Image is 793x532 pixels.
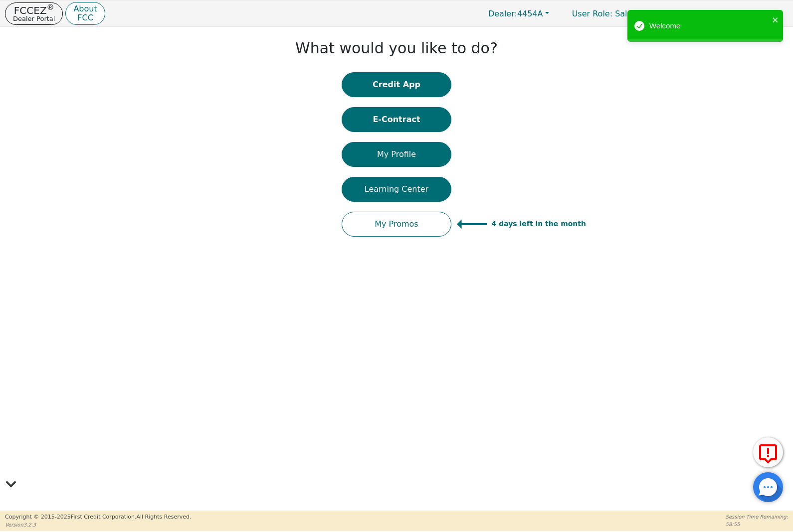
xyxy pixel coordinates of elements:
[492,220,586,228] span: 4 days left in the month
[342,142,451,167] button: My Profile
[342,212,451,237] button: My Promos
[753,437,783,467] button: Report Error to FCC
[488,9,517,18] span: Dealer:
[772,14,779,25] button: close
[65,2,105,25] button: AboutFCC
[488,9,543,18] span: 4454A
[73,14,97,22] p: FCC
[5,521,191,529] p: Version 3.2.3
[562,4,664,23] a: User Role: Sales Rep
[295,39,498,57] h1: What would you like to do?
[13,5,55,15] p: FCCEZ
[478,6,560,21] button: Dealer:4454A
[47,3,54,12] sup: ®
[5,2,63,25] button: FCCEZ®Dealer Portal
[5,513,191,522] p: Copyright © 2015- 2025 First Credit Corporation.
[342,177,451,202] button: Learning Center
[726,513,788,521] p: Session Time Remaining:
[73,5,97,13] p: About
[136,514,191,520] span: All Rights Reserved.
[562,4,664,23] p: Sales Rep
[342,72,451,97] button: Credit App
[649,20,769,32] div: Welcome
[572,9,612,18] span: User Role :
[342,107,451,132] button: E-Contract
[666,6,788,21] button: 4454A:[PERSON_NAME]
[726,521,788,528] p: 58:55
[13,15,55,22] p: Dealer Portal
